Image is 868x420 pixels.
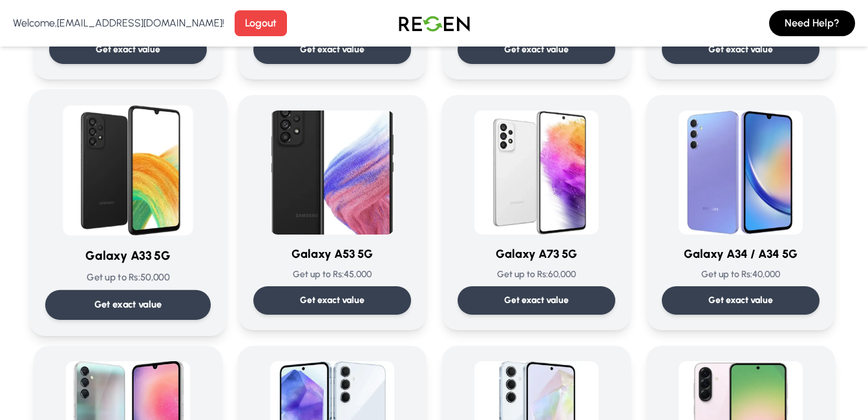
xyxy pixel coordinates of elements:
p: Get exact value [708,294,773,307]
button: Need Help? [769,10,855,36]
p: Get up to Rs: 45,000 [253,268,411,281]
img: Galaxy A73 5G [474,110,598,235]
p: Get up to Rs: 50,000 [45,271,210,284]
p: Get up to Rs: 40,000 [662,268,820,281]
p: Get exact value [504,294,569,307]
h3: Galaxy A73 5G [458,245,615,263]
img: Galaxy A53 5G [270,110,394,235]
button: Logout [235,10,287,36]
h3: Galaxy A53 5G [253,245,411,263]
p: Get up to Rs: 60,000 [458,268,615,281]
p: Welcome, [EMAIL_ADDRESS][DOMAIN_NAME] ! [13,16,224,31]
p: Get exact value [300,43,365,56]
h3: Galaxy A34 / A34 5G [662,245,820,263]
p: Get exact value [96,43,160,56]
img: Galaxy A34 / A34 5G [679,110,803,235]
p: Get exact value [708,43,773,56]
p: Get exact value [300,294,365,307]
p: Get exact value [94,298,162,311]
img: Galaxy A33 5G [63,105,193,236]
p: Get exact value [504,43,569,56]
h3: Galaxy A33 5G [45,247,210,266]
img: Logo [389,5,480,41]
